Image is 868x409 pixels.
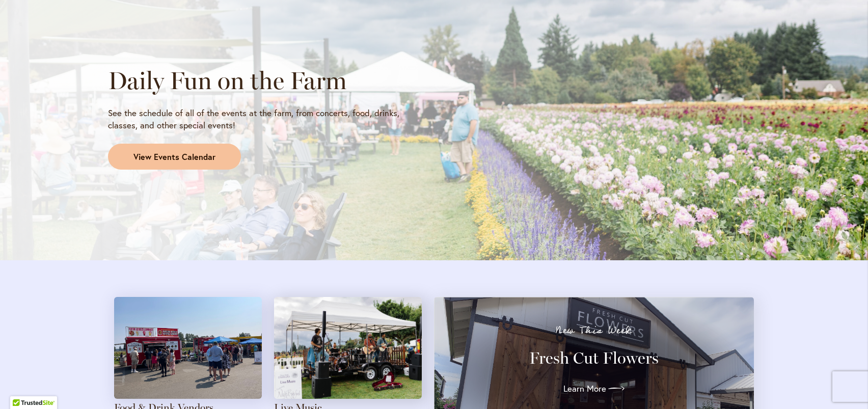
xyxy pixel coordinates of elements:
img: Attendees gather around food trucks on a sunny day at the farm [114,297,262,399]
h2: Daily Fun on the Farm [108,66,425,95]
a: View Events Calendar [108,144,241,170]
h3: Fresh Cut Flowers [452,348,736,368]
p: New This Week [452,325,736,336]
img: A four-person band plays with a field of pink dahlias in the background [274,297,422,399]
span: View Events Calendar [133,151,215,163]
p: See the schedule of all of the events at the farm, from concerts, food, drinks, classes, and othe... [108,107,425,131]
